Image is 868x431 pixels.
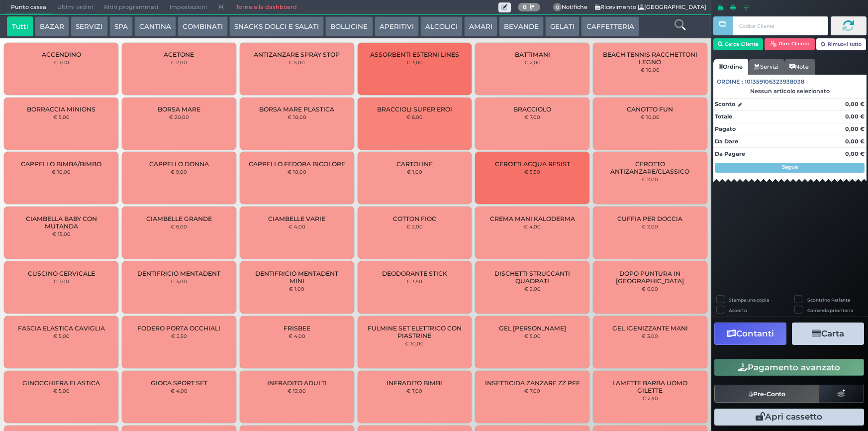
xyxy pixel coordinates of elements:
[714,385,820,403] button: Pre-Conto
[553,3,562,12] span: 0
[7,16,33,36] button: Tutti
[109,16,133,36] button: SPA
[748,59,784,75] a: Servizi
[523,3,527,10] b: 0
[267,379,327,387] span: INFRADITO ADULTI
[149,160,209,168] span: CAPPELLO DONNA
[642,333,658,339] small: € 3,00
[393,215,436,222] span: COTTON FIOC
[483,270,581,285] span: DISCHETTI STRUCCANTI QUADRATI
[178,16,228,36] button: COMBINATI
[782,164,798,170] strong: Segue
[288,388,306,394] small: € 12,00
[845,125,865,132] strong: 0,00 €
[52,169,71,175] small: € 10,00
[524,333,541,339] small: € 5,00
[158,106,200,113] span: BORSA MARE
[627,106,673,113] span: CANOTTO FUN
[229,16,324,36] button: SNACKS DOLCI E SALATI
[52,0,98,14] span: Ultimi ordini
[406,114,423,120] small: € 6,00
[642,286,658,292] small: € 6,00
[406,388,422,394] small: € 7,00
[164,0,212,14] span: Impostazioni
[53,333,70,339] small: € 5,00
[485,379,580,387] span: INSETTICIDA ZANZARE ZZ PFF
[524,169,540,175] small: € 5,50
[22,379,100,387] span: GINOCCHIERA ELASTICA
[490,215,575,222] span: CREMA MANI KALODERMA
[137,270,220,277] span: DENTIFRICIO MENTADENT
[370,51,459,58] span: ASSORBENTI ESTERNI LINES
[171,169,187,175] small: € 9,00
[171,59,187,65] small: € 2,00
[137,324,220,332] span: FODERO PORTA OCCHIALI
[807,297,850,303] label: Scontrino Parlante
[495,160,570,168] span: CEROTTI ACQUA RESIST
[375,16,419,36] button: APERITIVI
[52,231,71,237] small: € 15,00
[377,106,452,113] span: BRACCIOLI SUPER EROI
[5,0,52,14] span: Punto cassa
[715,113,732,120] strong: Totale
[382,270,447,277] span: DEODORANTE STICK
[714,359,864,376] button: Pagamento avanzato
[845,150,865,157] strong: 0,00 €
[601,160,699,175] span: CEROTTO ANTIZANZARE/CLASSICO
[715,100,735,108] strong: Sconto
[713,59,748,75] a: Ordine
[268,215,325,222] span: CIAMBELLE VARIE
[524,286,541,292] small: € 2,00
[464,16,497,36] button: AMARI
[612,324,688,332] span: GEL IGENIZZANTE MANI
[641,67,660,73] small: € 10,00
[745,78,804,86] span: 101359106323938038
[386,379,442,387] span: INFRADITO BIMBI
[171,388,188,394] small: € 4,00
[289,286,304,292] small: € 1,00
[366,324,463,339] span: FULMINE SET ELETTRICO CON PIASTRINE
[248,270,346,285] span: DENTIFRICIO MENTADENT MINI
[406,59,423,65] small: € 3,00
[845,138,865,145] strong: 0,00 €
[71,16,107,36] button: SERVIZI
[642,176,658,182] small: € 2,00
[617,215,682,222] span: CUFFIA PER DOCCIA
[601,51,699,66] span: BEACH TENNIS RACCHETTONI LEGNO
[134,16,176,36] button: CANTINA
[524,223,541,229] small: € 4,00
[714,409,864,426] button: Apri cassetto
[729,307,747,314] label: Asporto
[151,379,207,387] span: GIOCA SPORT SET
[171,278,187,284] small: € 3,00
[499,16,544,36] button: BEVANDE
[729,297,769,303] label: Stampa una copia
[406,278,422,284] small: € 3,50
[524,59,541,65] small: € 2,00
[714,323,786,345] button: Contanti
[249,160,345,168] span: CAPPELLO FEDORA BICOLORE
[845,113,865,120] strong: 0,00 €
[288,114,306,120] small: € 10,00
[53,278,69,284] small: € 7,00
[164,51,194,58] span: ACETONE
[53,114,70,120] small: € 5,00
[405,340,424,346] small: € 10,00
[765,38,815,50] button: Rim. Cliente
[581,16,639,36] button: CAFFETTERIA
[545,16,579,36] button: GELATI
[54,59,69,65] small: € 1,00
[816,38,867,50] button: Rimuovi tutto
[53,388,70,394] small: € 5,00
[28,270,95,277] span: CUSCINO CERVICALE
[733,16,828,35] input: Codice Cliente
[98,0,164,14] span: Ritiri programmati
[713,38,764,50] button: Cerca Cliente
[601,270,699,285] span: DOPO PUNTURA IN [GEOGRAPHIC_DATA]
[845,101,865,108] strong: 0,00 €
[35,16,69,36] button: BAZAR
[420,16,463,36] button: ALCOLICI
[642,395,658,401] small: € 2,50
[289,59,305,65] small: € 5,00
[288,169,306,175] small: € 10,00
